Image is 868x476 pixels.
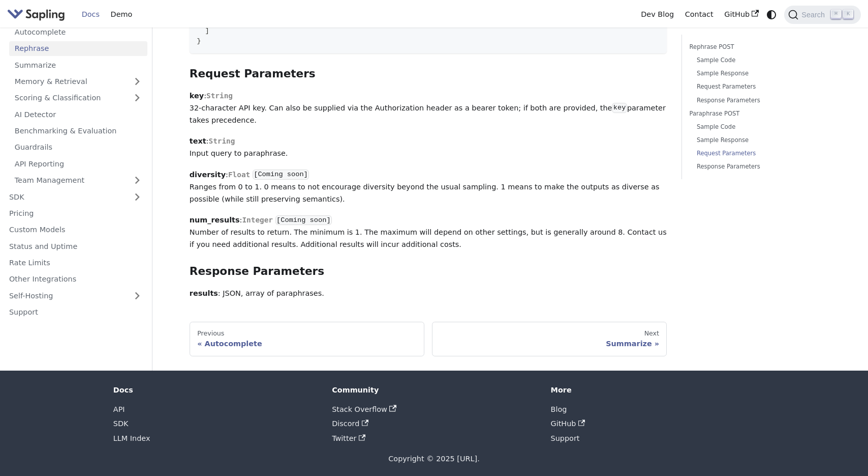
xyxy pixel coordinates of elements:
[190,67,667,81] h3: Request Parameters
[197,339,417,348] div: Autocomplete
[690,42,827,52] a: Rephrase POST
[697,149,824,158] a: Request Parameters
[635,7,679,22] a: Dev Blog
[190,171,226,179] strong: diversity
[612,103,627,113] code: key
[551,434,580,442] a: Support
[551,385,755,395] div: More
[9,91,147,105] a: Scoring & Classification
[332,385,536,395] div: Community
[228,171,250,179] span: Float
[332,434,365,442] a: Twitter
[113,453,755,465] div: Copyright © 2025 [URL].
[697,122,824,132] a: Sample Code
[551,419,585,428] a: GitHub
[190,289,218,297] strong: results
[9,74,147,89] a: Memory & Retrieval
[4,239,147,254] a: Status and Uptime
[9,58,147,73] a: Summarize
[440,329,659,338] div: Next
[4,256,147,270] a: Rate Limits
[190,135,667,160] p: : Input query to paraphrase.
[432,322,667,356] a: NextSummarize
[105,7,138,22] a: Demo
[4,206,147,221] a: Pricing
[253,170,309,180] code: [Coming soon]
[9,107,147,122] a: AI Detector
[9,157,147,172] a: API Reporting
[679,7,719,22] a: Contact
[4,305,147,320] a: Support
[332,405,396,413] a: Stack Overflow
[113,405,125,413] a: API
[113,385,318,395] div: Docs
[697,55,824,65] a: Sample Code
[190,322,425,356] a: PreviousAutocomplete
[697,82,824,92] a: Request Parameters
[9,173,147,188] a: Team Management
[197,329,417,338] div: Previous
[190,137,206,145] strong: text
[798,11,831,19] span: Search
[275,215,332,226] code: [Coming soon]
[9,41,147,56] a: Rephrase
[4,272,147,287] a: Other Integrations
[190,169,667,205] p: : Ranges from 0 to 1. 0 means to not encourage diversity beyond the usual sampling. 1 means to ma...
[784,6,860,24] button: Search (Command+K)
[9,140,147,155] a: Guardrails
[197,37,201,45] span: }
[206,92,233,100] span: String
[190,322,667,356] nav: Docs pages
[190,216,240,224] strong: num_results
[113,419,129,428] a: SDK
[697,69,824,78] a: Sample Response
[551,405,567,413] a: Blog
[190,90,667,126] p: : 32-character API key. Can also be supplied via the Authorization header as a bearer token; if b...
[190,265,667,278] h3: Response Parameters
[76,7,105,22] a: Docs
[205,27,209,35] span: ]
[697,162,824,172] a: Response Parameters
[242,216,273,224] span: Integer
[4,222,147,237] a: Custom Models
[190,288,667,300] p: : JSON, array of paraphrases.
[7,7,69,22] a: Sapling.ai
[4,190,127,205] a: SDK
[332,419,368,428] a: Discord
[127,190,147,205] button: Expand sidebar category 'SDK'
[831,10,841,19] kbd: ⌘
[9,25,147,40] a: Autocomplete
[697,135,824,145] a: Sample Response
[113,434,150,442] a: LLM Index
[7,7,65,22] img: Sapling.ai
[440,339,659,348] div: Summarize
[4,289,147,303] a: Self-Hosting
[190,92,204,100] strong: key
[764,7,779,22] button: Switch between dark and light mode (currently system mode)
[843,10,853,19] kbd: K
[690,109,827,119] a: Paraphrase POST
[190,214,667,250] p: : Number of results to return. The minimum is 1. The maximum will depend on other settings, but i...
[9,124,147,138] a: Benchmarking & Evaluation
[719,7,764,22] a: GitHub
[697,96,824,105] a: Response Parameters
[208,137,235,145] span: String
